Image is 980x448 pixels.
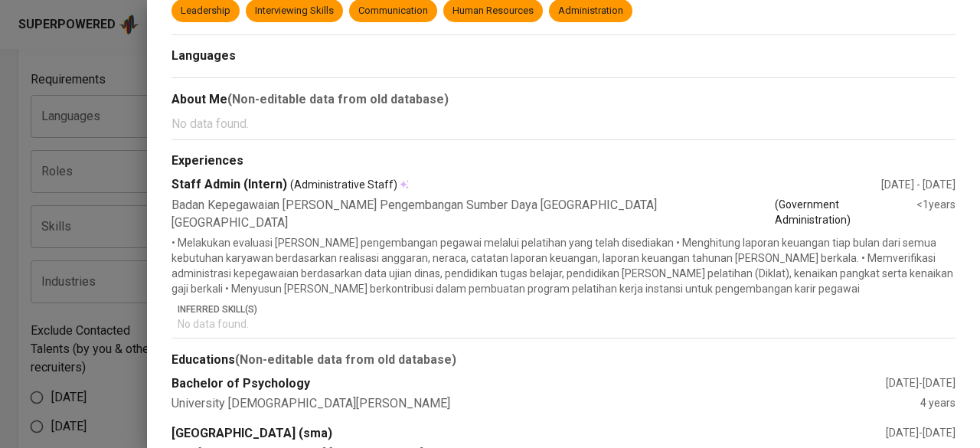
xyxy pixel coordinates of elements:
[881,177,955,192] div: [DATE] - [DATE]
[775,197,916,232] p: (Government Administration)
[235,352,456,367] b: (Non-editable data from old database)
[886,427,955,439] span: [DATE] - [DATE]
[171,375,886,393] div: Bachelor of Psychology
[227,92,449,106] b: (Non-editable data from old database)
[920,395,955,413] div: 4 years
[171,425,886,443] div: [GEOGRAPHIC_DATA] (sma)
[290,177,397,192] span: (Administrative Staff)
[171,235,955,296] p: • Melakukan evaluasi [PERSON_NAME] pengembangan pegawai melalui pelatihan yang telah disediakan •...
[171,47,955,65] div: Languages
[452,4,534,18] div: Human Resources
[178,316,955,332] p: No data found.
[171,395,920,413] div: University [DEMOGRAPHIC_DATA][PERSON_NAME]
[255,4,334,18] div: Interviewing Skills
[171,90,955,109] div: About Me
[358,4,428,18] div: Communication
[171,152,955,170] div: Experiences
[181,4,230,18] div: Leadership
[171,176,881,194] div: Staff Admin (Intern)
[171,115,955,133] p: No data found.
[916,197,955,232] div: <1 years
[178,302,955,316] p: Inferred Skill(s)
[558,4,623,18] div: Administration
[171,351,955,369] div: Educations
[886,377,955,389] span: [DATE] - [DATE]
[171,197,916,232] div: Badan Kepegawaian [PERSON_NAME] Pengembangan Sumber Daya [GEOGRAPHIC_DATA] [GEOGRAPHIC_DATA]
